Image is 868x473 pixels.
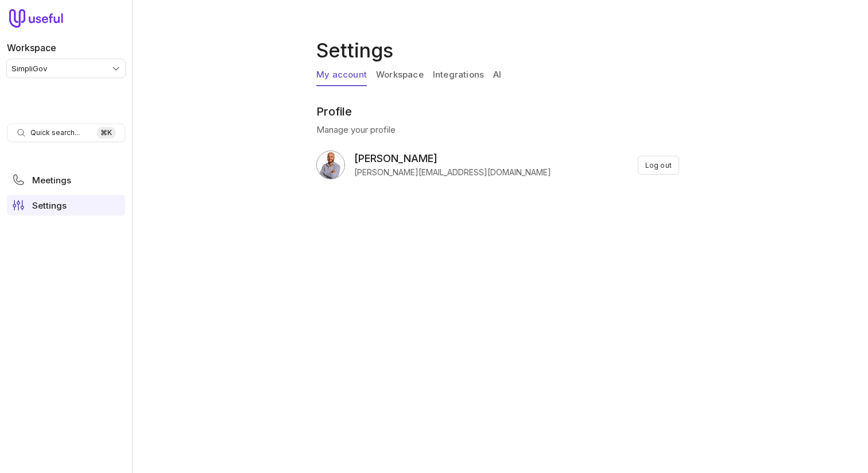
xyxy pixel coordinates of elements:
[7,170,125,190] a: Meetings
[638,156,679,175] button: Log out
[354,167,551,178] span: [PERSON_NAME][EMAIL_ADDRESS][DOMAIN_NAME]
[316,64,367,86] a: My account
[32,201,67,210] span: Settings
[433,64,484,86] a: Integrations
[376,64,424,86] a: Workspace
[7,41,56,55] label: Workspace
[354,151,551,167] span: [PERSON_NAME]
[316,105,679,118] h2: Profile
[316,123,679,137] p: Manage your profile
[316,37,684,64] h1: Settings
[7,195,125,216] a: Settings
[30,128,80,137] span: Quick search...
[493,64,501,86] a: AI
[32,176,71,184] span: Meetings
[97,127,115,139] kbd: ⌘ K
